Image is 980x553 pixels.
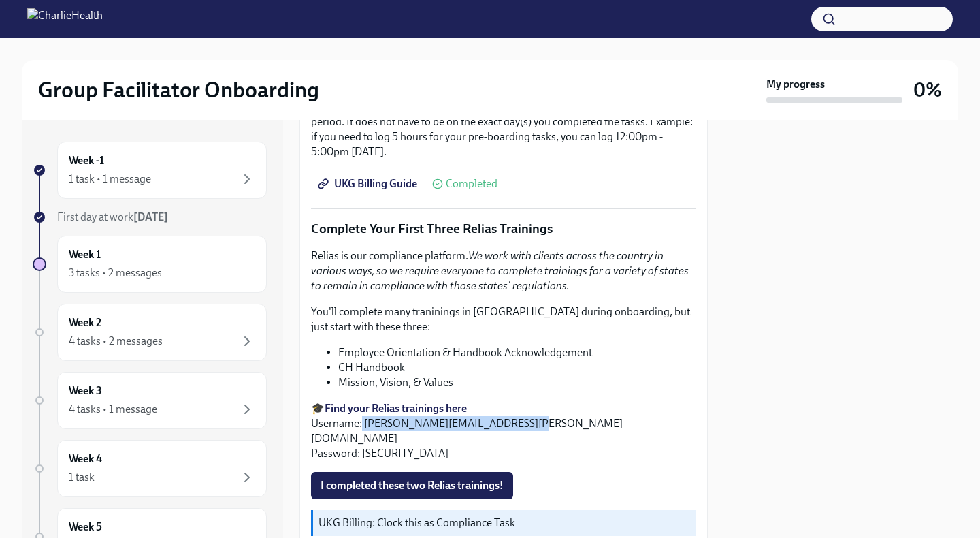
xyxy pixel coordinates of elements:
li: Employee Orientation & Handbook Acknowledgement [338,345,696,360]
a: Find your Relias trainings here [325,402,467,415]
h6: Week 4 [69,452,102,467]
span: Completed [446,178,497,189]
li: Mission, Vision, & Values [338,375,696,390]
p: Relias is our compliance platform. [311,249,696,294]
button: I completed these two Relias trainings! [311,472,513,499]
p: You can log your pre-boarding tasks as "Compliance Tasks" in the current pay period. It does not ... [311,99,696,159]
p: You'll complete many traninings in [GEOGRAPHIC_DATA] during onboarding, but just start with these... [311,304,696,334]
span: First day at work [57,210,168,223]
div: 4 tasks • 2 messages [69,334,163,349]
a: Week 41 task [33,440,267,497]
div: 1 task • 1 message [69,172,151,187]
h6: Week 3 [69,383,102,398]
em: We work with clients across the country in various ways, so we require everyone to complete train... [311,249,689,292]
p: UKG Billing: Clock this as Compliance Task [318,516,691,531]
strong: My progress [766,77,825,92]
h6: Week 1 [69,247,101,262]
div: 1 task [69,470,95,485]
a: Week 34 tasks • 1 message [33,372,267,429]
div: 3 tasks • 2 messages [69,266,162,281]
strong: [DATE] [133,210,168,223]
a: Week -11 task • 1 message [33,142,267,199]
p: Complete Your First Three Relias Trainings [311,220,696,238]
li: CH Handbook [338,360,696,375]
img: CharlieHealth [27,8,103,30]
a: First day at work[DATE] [33,210,267,225]
p: 🎓 Username: [PERSON_NAME][EMAIL_ADDRESS][PERSON_NAME][DOMAIN_NAME] Password: [SECURITY_DATA] [311,401,696,461]
h6: Week 2 [69,315,101,330]
a: UKG Billing Guide [311,170,427,197]
div: 4 tasks • 1 message [69,402,157,417]
h3: 0% [913,78,942,102]
h6: Week -1 [69,153,104,168]
h6: Week 5 [69,520,102,535]
a: Week 24 tasks • 2 messages [33,304,267,361]
span: UKG Billing Guide [321,177,417,191]
h2: Group Facilitator Onboarding [38,76,319,104]
span: I completed these two Relias trainings! [321,479,504,492]
a: Week 13 tasks • 2 messages [33,236,267,293]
